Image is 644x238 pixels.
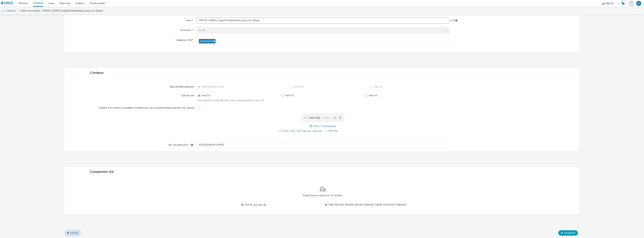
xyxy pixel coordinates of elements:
span: Format: .jpg .png .gif [245,203,323,207]
a: Hawk Academy [621,1,627,6]
label: Type de téléchargement [168,84,196,88]
input: url... [196,142,450,148]
a: Annuler [64,230,81,236]
label: Type de vast [180,93,196,97]
span: Pour optimiser votre diffusion, nous recommandons le vast 2.0 [197,99,264,102]
span: Vast 2.0 [202,94,210,97]
span: Vast XML [294,85,304,88]
label: URL de redirection * [167,142,194,147]
span: Enregistrer [564,231,576,234]
input: Nom [196,18,450,23]
span: Vast Url [374,85,382,88]
div: L'URL de redirection sera utilisée comme URL de validation avec certains SSP et ce sera l'URL de ... [189,143,193,147]
img: Hawk Academy [621,1,626,6]
span: Annuler [70,231,78,234]
label: Annonceur * [178,27,194,32]
span: 208 [450,19,454,22]
label: Nom * [185,18,194,22]
span: Taille: 300x250 300x300 301x301 640x640 728x90 1024x1024 1080x610 [328,203,406,207]
div: 255 caractères maximum [455,19,457,22]
span: Automotive [200,40,212,43]
label: Catégories IAB * [174,37,194,42]
button: Enregistrer [558,230,578,236]
span: Vast 4.0 [369,94,377,97]
span: Format: .mp3 .mp4 .ogg .aac .mpg .wav [281,129,323,133]
img: audio [2,9,5,13]
img: undefined Logo [1,1,14,6]
label: Générer une creative compatible compliant pour de la programmatique garanti avec Spotify [98,105,196,110]
span: 6MB max [328,129,370,133]
span: Contenu [90,70,104,75]
span: Drag & Drop ou parcourir vos fichiers. [303,194,343,197]
a: Editer une créative : TOYOTA_250922_AygoX(Vn)Septembre_JpoLom1_Deezer [19,7,105,15]
span: Companion Ad [90,169,114,174]
span: Télécharger un fichier [202,85,224,88]
div: CJ [638,1,640,6]
span: Vast 3.0 [285,94,294,97]
span: Fichier 1 (audio/mpeg) [313,125,336,128]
